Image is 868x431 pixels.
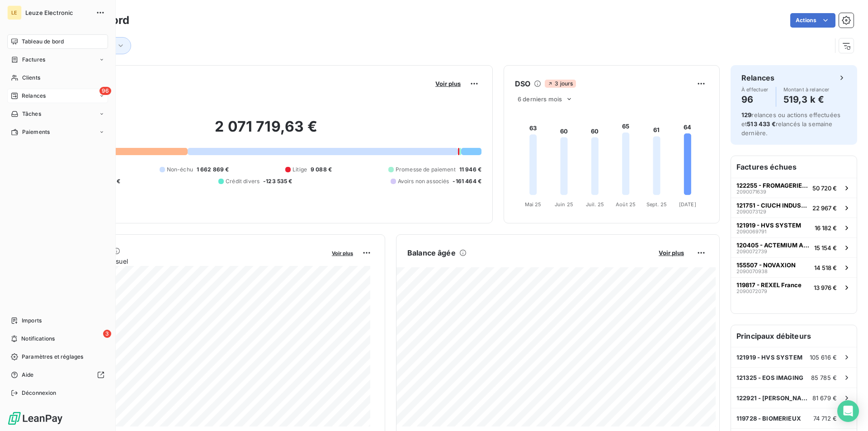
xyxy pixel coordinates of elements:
span: 2090072079 [736,289,767,294]
h6: Factures échues [731,156,857,178]
h4: 96 [741,92,769,107]
span: Litige [292,166,307,174]
span: Paramètres et réglages [22,353,83,361]
span: 129 [741,111,751,118]
h6: Balance âgée [407,247,456,258]
span: Tâches [22,110,41,118]
span: Chiffre d'affaires mensuel [51,256,325,266]
button: 155507 - NOVAXION209007093814 518 € [731,257,857,277]
span: 50 720 € [812,185,837,192]
span: Tableau de bord [22,38,64,46]
span: Imports [22,317,42,325]
span: -161 464 € [453,177,481,185]
span: 13 976 € [814,284,837,291]
tspan: Mai 25 [525,201,542,208]
button: Voir plus [329,249,356,257]
a: Aide [7,368,108,382]
span: 155507 - NOVAXION [736,261,796,269]
span: Montant à relancer [783,87,830,92]
span: Voir plus [435,80,461,87]
button: 121751 - CIUCH INDUSTRIE209007312922 967 € [731,198,857,218]
span: Paiements [22,128,50,136]
h4: 519,3 k € [783,92,830,107]
button: 121919 - HVS SYSTEM209006979116 182 € [731,218,857,237]
span: Notifications [21,335,55,343]
span: 11 946 € [459,166,481,174]
tspan: Juin 25 [555,201,573,208]
span: 74 712 € [813,415,837,422]
span: 120405 - ACTEMIUM APA [736,242,811,249]
span: Crédit divers [226,177,259,185]
span: 3 [103,330,111,338]
button: Actions [790,13,835,28]
span: 1 662 869 € [197,166,229,174]
span: 2090072739 [736,249,767,254]
h6: DSO [515,78,530,89]
span: 6 derniers mois [518,95,562,103]
h6: Relances [741,72,774,83]
span: 22 967 € [812,204,837,212]
span: À effectuer [741,87,769,92]
span: 121751 - CIUCH INDUSTRIE [736,202,809,209]
tspan: Juil. 25 [586,201,604,208]
span: Voir plus [659,249,684,256]
span: -123 535 € [263,177,292,185]
span: 3 jours [545,80,576,88]
button: Voir plus [433,80,463,88]
span: Factures [22,56,45,64]
span: 121919 - HVS SYSTEM [736,354,802,361]
span: Aide [22,371,34,379]
span: 121325 - EOS IMAGING [736,374,803,381]
button: 120405 - ACTEMIUM APA209007273915 154 € [731,237,857,257]
div: LE [7,5,22,20]
span: 119728 - BIOMERIEUX [736,415,801,422]
span: Clients [22,74,40,82]
h6: Principaux débiteurs [731,325,857,347]
span: 15 154 € [814,244,837,251]
span: 85 785 € [811,374,837,381]
span: 14 518 € [814,264,837,271]
span: 122921 - [PERSON_NAME] (HVS) [736,394,812,402]
span: Voir plus [332,250,353,256]
span: Avoirs non associés [398,177,449,185]
span: 513 433 € [747,120,775,128]
span: Leuze Electronic [25,9,90,16]
tspan: Août 25 [616,201,636,208]
span: 2090069791 [736,229,766,234]
button: 119817 - REXEL France209007207913 976 € [731,277,857,297]
span: Non-échu [167,166,193,174]
span: 9 088 € [311,166,332,174]
tspan: [DATE] [679,201,696,208]
span: 16 182 € [815,224,837,232]
span: 2090073129 [736,209,766,214]
span: 81 679 € [812,394,837,402]
span: Déconnexion [22,389,57,397]
img: Logo LeanPay [7,411,63,426]
span: relances ou actions effectuées et relancés la semaine dernière. [741,111,840,137]
div: Open Intercom Messenger [837,400,859,422]
span: 119817 - REXEL France [736,281,802,289]
span: 2090071639 [736,189,766,194]
tspan: Sept. 25 [646,201,667,208]
span: 96 [99,87,111,95]
span: Relances [22,92,46,100]
span: Promesse de paiement [396,166,456,174]
span: 2090070938 [736,269,768,274]
button: 122255 - FROMAGERIE DE L'ERMITAGE209007163950 720 € [731,178,857,198]
button: Voir plus [656,249,687,257]
span: 121919 - HVS SYSTEM [736,222,801,229]
span: 122255 - FROMAGERIE DE L'ERMITAGE [736,182,809,189]
span: 105 616 € [810,354,837,361]
h2: 2 071 719,63 € [51,118,481,145]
